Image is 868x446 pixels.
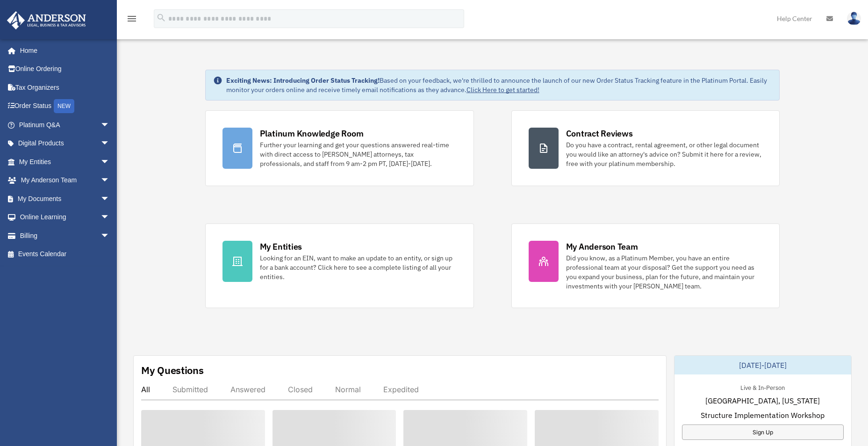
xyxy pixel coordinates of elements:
[4,11,89,29] img: Anderson Advisors Platinum Portal
[226,76,380,85] strong: Exciting News: Introducing Order Status Tracking!
[100,115,119,135] span: arrow_drop_down
[260,140,457,168] div: Further your learning and get your questions answered real-time with direct access to [PERSON_NAM...
[7,134,124,153] a: Digital Productsarrow_drop_down
[7,78,124,97] a: Tax Organizers
[511,223,780,308] a: My Anderson Team Did you know, as a Platinum Member, you have an entire professional team at your...
[156,13,166,23] i: search
[100,226,119,245] span: arrow_drop_down
[100,152,119,172] span: arrow_drop_down
[566,241,638,252] div: My Anderson Team
[141,385,150,394] div: All
[126,13,137,24] i: menu
[7,208,124,227] a: Online Learningarrow_drop_down
[205,110,474,186] a: Platinum Knowledge Room Further your learning and get your questions answered real-time with dire...
[141,363,204,377] div: My Questions
[7,60,124,79] a: Online Ordering
[230,385,265,394] div: Answered
[705,395,820,406] span: [GEOGRAPHIC_DATA], [US_STATE]
[674,356,851,374] div: [DATE]-[DATE]
[100,208,119,227] span: arrow_drop_down
[7,115,124,134] a: Platinum Q&Aarrow_drop_down
[100,171,119,190] span: arrow_drop_down
[566,128,633,139] div: Contract Reviews
[54,99,74,113] div: NEW
[7,97,124,116] a: Order StatusNEW
[288,385,313,394] div: Closed
[260,253,457,281] div: Looking for an EIN, want to make an update to an entity, or sign up for a bank account? Click her...
[172,385,208,394] div: Submitted
[260,241,302,252] div: My Entities
[126,16,137,24] a: menu
[100,134,119,153] span: arrow_drop_down
[701,410,825,421] span: Structure Implementation Workshop
[566,253,763,291] div: Did you know, as a Platinum Member, you have an entire professional team at your disposal? Get th...
[566,140,763,168] div: Do you have a contract, rental agreement, or other legal document you would like an attorney's ad...
[7,245,124,264] a: Events Calendar
[511,110,780,186] a: Contract Reviews Do you have a contract, rental agreement, or other legal document you would like...
[7,171,124,190] a: My Anderson Teamarrow_drop_down
[100,189,119,209] span: arrow_drop_down
[7,226,124,245] a: Billingarrow_drop_down
[226,76,772,94] div: Based on your feedback, we're thrilled to announce the launch of our new Order Status Tracking fe...
[7,152,124,171] a: My Entitiesarrow_drop_down
[682,424,844,440] a: Sign Up
[260,128,364,139] div: Platinum Knowledge Room
[205,223,474,308] a: My Entities Looking for an EIN, want to make an update to an entity, or sign up for a bank accoun...
[733,382,792,392] div: Live & In-Person
[335,385,361,394] div: Normal
[7,41,119,60] a: Home
[847,12,861,25] img: User Pic
[466,86,539,94] a: Click Here to get started!
[7,189,124,208] a: My Documentsarrow_drop_down
[383,385,419,394] div: Expedited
